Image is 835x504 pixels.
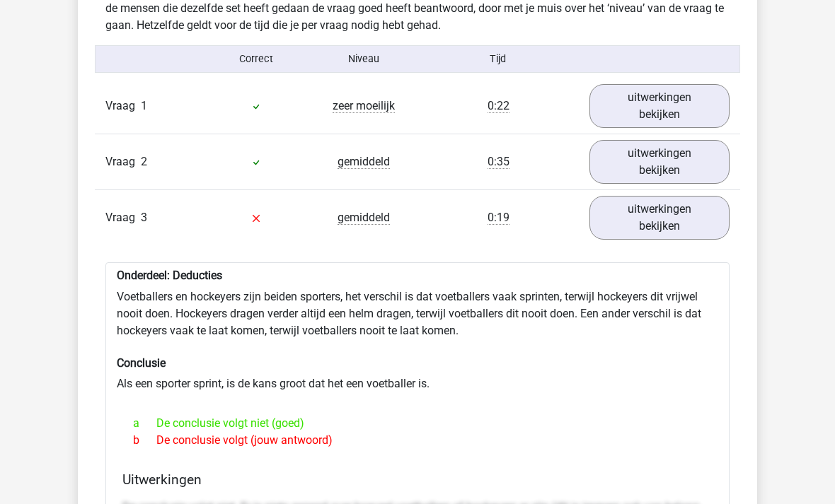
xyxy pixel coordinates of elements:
[310,52,417,66] div: Niveau
[589,196,730,240] a: uitwerkingen bekijken
[141,99,147,112] span: 1
[117,269,718,282] h6: Onderdeel: Deducties
[338,211,390,225] span: gemiddeld
[417,52,579,66] div: Tijd
[589,140,730,184] a: uitwerkingen bekijken
[105,153,141,170] span: Vraag
[488,211,509,225] span: 0:19
[488,99,509,113] span: 0:22
[141,211,147,224] span: 3
[338,155,390,169] span: gemiddeld
[488,155,509,169] span: 0:35
[203,52,311,66] div: Correct
[333,99,395,113] span: zeer moeilijk
[133,415,156,432] span: a
[105,209,141,226] span: Vraag
[122,415,713,432] div: De conclusie volgt niet (goed)
[105,98,141,115] span: Vraag
[117,356,718,370] h6: Conclusie
[589,84,730,128] a: uitwerkingen bekijken
[141,155,147,168] span: 2
[122,471,713,488] h4: Uitwerkingen
[133,432,156,449] span: b
[122,432,713,449] div: De conclusie volgt (jouw antwoord)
